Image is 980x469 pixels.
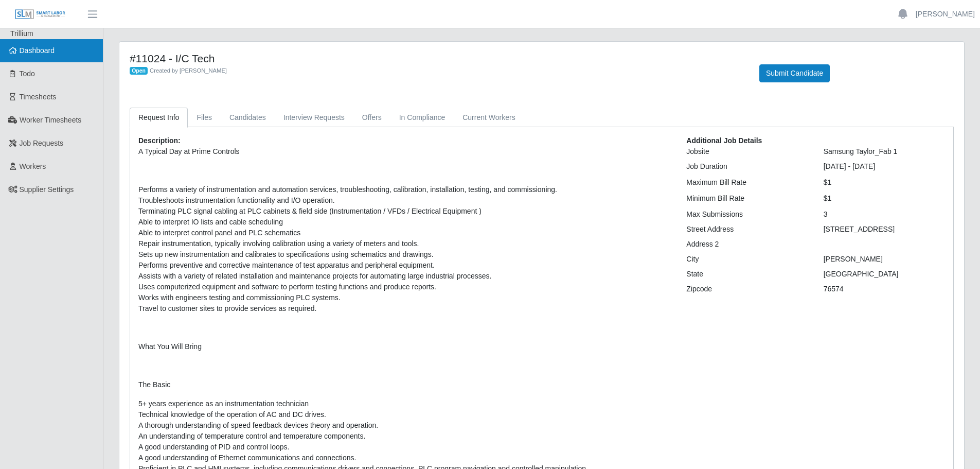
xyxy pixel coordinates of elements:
[138,292,671,303] li: Works with engineers testing and commissioning PLC systems.
[138,282,671,292] li: Uses computerized equipment and software to perform testing functions and produce reports.
[454,108,524,128] a: Current Workers
[150,67,227,74] span: Created by [PERSON_NAME]
[138,136,181,145] b: Description:
[686,136,762,145] b: Additional Job Details
[138,303,671,314] li: Travel to customer sites to provide services as required.
[138,238,671,249] li: Repair instrumentation, typically involving calibration using a variety of meters and tools.
[816,284,953,294] div: 76574
[816,146,953,157] div: Samsung Taylor_Fab 1
[679,209,815,220] div: Max Submissions
[816,177,953,188] div: $1
[20,139,64,147] span: Job Requests
[20,93,57,101] span: Timesheets
[679,161,815,172] div: Job Duration
[679,239,815,250] div: Address 2
[390,108,454,128] a: In Compliance
[138,249,671,260] li: Sets up new instrumentation and calibrates to specifications using schematics and drawings.
[138,217,671,228] li: Able to interpret IO lists and cable scheduling
[138,341,671,352] p: What You Will Bring
[20,162,46,170] span: Workers
[14,9,66,20] img: SLM Logo
[138,398,671,409] li: 5+ years experience as an instrumentation technician
[679,146,815,157] div: Jobsite
[138,431,671,442] li: An understanding of temperature control and temperature components.
[679,284,815,294] div: Zipcode
[20,116,81,124] span: Worker Timesheets
[221,108,275,128] a: Candidates
[10,29,33,38] span: Trillium
[679,193,815,204] div: Minimum Bill Rate
[138,206,671,217] li: Terminating PLC signal cabling at PLC cabinets & field side (Instrumentation / VFDs / Electrical ...
[353,108,390,128] a: Offers
[138,228,671,238] li: Able to interpret control panel and PLC schematics
[679,177,815,188] div: Maximum Bill Rate
[138,271,671,282] li: Assists with a variety of related installation and maintenance projects for automating large indu...
[275,108,353,128] a: Interview Requests
[816,254,953,265] div: [PERSON_NAME]
[138,184,671,195] li: Performs a variety of instrumentation and automation services, troubleshooting, calibration, inst...
[188,108,221,128] a: Files
[759,64,830,82] button: Submit Candidate
[138,195,671,206] li: Troubleshoots instrumentation functionality and I/O operation.
[816,209,953,220] div: 3
[679,269,815,280] div: State
[816,224,953,235] div: [STREET_ADDRESS]
[20,46,55,55] span: Dashboard
[816,193,953,204] div: $1
[138,379,671,390] p: The Basic
[138,420,671,431] li: A thorough understanding of speed feedback devices theory and operation.
[138,409,671,420] li: Technical knowledge of the operation of AC and DC drives.
[138,442,671,453] li: A good understanding of PID and control loops.
[679,254,815,265] div: City
[130,67,148,75] span: Open
[679,224,815,235] div: Street Address
[20,185,74,194] span: Supplier Settings
[138,453,671,463] li: A good understanding of Ethernet communications and connections.
[916,9,975,20] a: [PERSON_NAME]
[816,161,953,172] div: [DATE] - [DATE]
[130,52,744,65] h4: #11024 - I/C Tech
[130,108,188,128] a: Request Info
[138,146,671,157] p: A Typical Day at Prime Controls
[816,269,953,280] div: [GEOGRAPHIC_DATA]
[138,260,671,271] li: Performs preventive and corrective maintenance of test apparatus and peripheral equipment.
[20,70,35,78] span: Todo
